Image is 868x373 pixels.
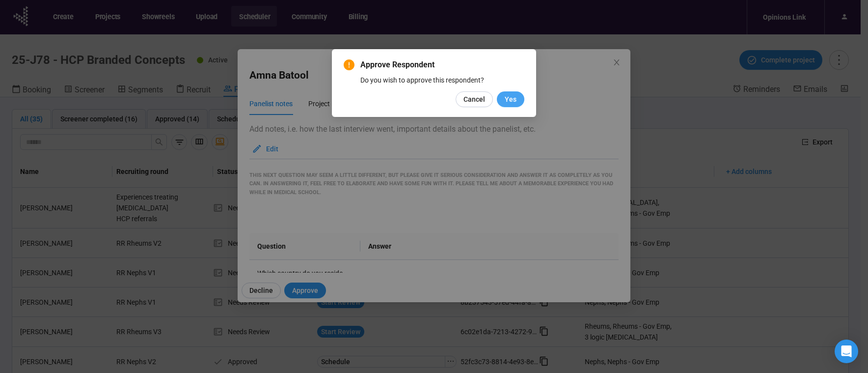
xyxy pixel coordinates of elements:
span: exclamation-circle [344,59,354,70]
button: Yes [497,91,524,107]
button: Cancel [456,91,493,107]
span: Yes [505,94,516,105]
span: Approve Respondent [360,59,524,71]
span: Cancel [463,94,485,105]
div: Do you wish to approve this respondent? [360,75,524,86]
div: Open Intercom Messenger [835,340,858,363]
